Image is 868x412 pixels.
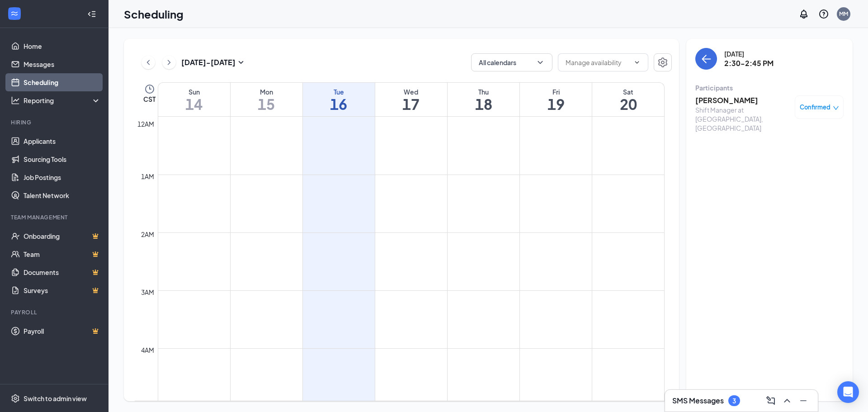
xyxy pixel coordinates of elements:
[818,9,829,19] svg: QuestionInfo
[24,73,101,91] a: Scheduling
[375,96,447,112] h1: 17
[798,9,809,19] svg: Notifications
[695,48,717,70] button: back-button
[724,58,774,68] h3: 2:30-2:45 PM
[139,229,156,239] div: 2am
[158,83,230,116] a: September 14, 2025
[24,96,101,105] div: Reporting
[236,57,246,68] svg: SmallChevronDown
[11,308,99,316] div: Payroll
[657,57,668,68] svg: Settings
[303,87,375,96] div: Tue
[142,56,155,69] button: ChevronLeft
[592,96,664,112] h1: 20
[139,171,156,181] div: 1am
[11,118,99,126] div: Hiring
[536,58,545,67] svg: ChevronDown
[724,49,774,58] div: [DATE]
[839,10,848,18] div: MM
[375,87,447,96] div: Wed
[24,245,101,263] a: TeamCrown
[695,83,844,92] div: Participants
[833,105,839,111] span: down
[633,59,641,66] svg: ChevronDown
[798,395,809,406] svg: Minimize
[566,57,630,67] input: Manage availability
[592,87,664,96] div: Sat
[124,6,184,22] h1: Scheduling
[144,84,155,95] svg: Clock
[782,395,793,406] svg: ChevronUp
[231,96,302,112] h1: 15
[800,103,830,112] span: Confirmed
[87,9,96,19] svg: Collapse
[24,394,87,403] div: Switch to admin view
[24,55,101,73] a: Messages
[24,281,101,299] a: SurveysCrown
[780,393,794,408] button: ChevronUp
[303,83,375,116] a: September 16, 2025
[231,83,302,116] a: September 15, 2025
[11,96,20,105] svg: Analysis
[139,345,156,355] div: 4am
[136,119,156,129] div: 12am
[231,87,302,96] div: Mon
[796,393,811,408] button: Minimize
[144,57,153,68] svg: ChevronLeft
[448,87,519,96] div: Thu
[520,96,592,112] h1: 19
[10,9,19,18] svg: WorkstreamLogo
[181,57,236,67] h3: [DATE] - [DATE]
[695,95,790,105] h3: [PERSON_NAME]
[765,395,776,406] svg: ComposeMessage
[162,56,176,69] button: ChevronRight
[592,83,664,116] a: September 20, 2025
[732,397,736,405] div: 3
[695,105,790,133] div: Shift Manager at [GEOGRAPHIC_DATA], [GEOGRAPHIC_DATA]
[24,322,101,340] a: PayrollCrown
[24,227,101,245] a: OnboardingCrown
[11,213,99,221] div: Team Management
[471,53,552,71] button: All calendarsChevronDown
[165,57,174,68] svg: ChevronRight
[448,96,519,112] h1: 18
[24,37,101,55] a: Home
[24,168,101,186] a: Job Postings
[837,381,859,403] div: Open Intercom Messenger
[24,186,101,204] a: Talent Network
[375,83,447,116] a: September 17, 2025
[11,394,20,403] svg: Settings
[672,396,724,406] h3: SMS Messages
[448,83,519,116] a: September 18, 2025
[654,53,672,71] button: Settings
[764,393,778,408] button: ComposeMessage
[24,263,101,281] a: DocumentsCrown
[139,287,156,297] div: 3am
[303,96,375,112] h1: 16
[158,87,230,96] div: Sun
[24,150,101,168] a: Sourcing Tools
[143,95,156,104] span: CST
[158,96,230,112] h1: 14
[24,132,101,150] a: Applicants
[701,53,712,64] svg: ArrowLeft
[520,83,592,116] a: September 19, 2025
[520,87,592,96] div: Fri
